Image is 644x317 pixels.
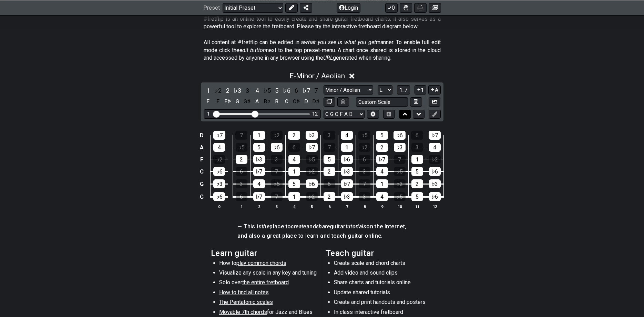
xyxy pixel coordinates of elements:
button: Copy [324,97,335,107]
li: Update shared tutorials [334,289,432,298]
span: How to find all notes [219,289,269,296]
div: 4 [253,179,265,188]
em: the [262,223,269,230]
div: 1 [376,179,388,188]
div: 5 [288,179,300,188]
div: 7 [271,192,283,201]
th: 9 [373,203,391,210]
div: 1 [207,111,210,117]
button: 1 [415,85,426,95]
div: 4 [376,192,388,201]
div: ♭7 [306,143,318,152]
div: toggle scale degree [272,86,281,95]
div: toggle pitch class [233,97,242,106]
div: 1 [288,167,300,176]
div: toggle scale degree [253,86,262,95]
div: ♭7 [429,131,441,140]
div: ♭6 [213,167,225,176]
div: ♭5 [306,155,318,164]
button: Store user defined scale [410,97,422,107]
div: 3 [359,192,370,201]
div: 3 [359,167,370,176]
div: toggle pitch class [302,97,311,106]
div: ♭7 [253,192,265,201]
div: ♭3 [306,131,318,140]
div: ♭5 [236,143,247,152]
div: ♭6 [213,192,225,201]
em: URL [323,55,333,61]
button: Move up [399,110,411,119]
div: 5 [376,131,388,140]
div: 2 [411,179,423,188]
h2: Teach guitar [326,249,433,257]
span: Preset [203,4,220,11]
div: toggle pitch class [243,97,252,106]
div: toggle scale degree [233,86,242,95]
div: ♭3 [394,143,406,152]
select: Tonic/Root [378,85,392,95]
td: G [197,178,206,190]
select: Tuning [324,110,365,119]
div: 7 [271,167,283,176]
div: ♭6 [306,179,318,188]
div: ♭3 [429,179,441,188]
span: the entire fretboard [242,279,289,286]
th: 10 [391,203,408,210]
span: The Pentatonic scales [219,299,273,305]
div: 7 [235,131,247,140]
p: #fretflip is an online tool to easily create and share guitar fretboard charts, it also serves as... [204,15,441,31]
div: 1 [341,143,353,152]
div: toggle scale degree [292,86,301,95]
div: toggle scale degree [311,86,320,95]
div: ♭7 [213,131,225,140]
div: ♭6 [271,143,283,152]
span: Movable 7th chords [219,309,267,315]
div: 1 [288,192,300,201]
div: ♭3 [341,167,353,176]
div: 1 [411,155,423,164]
div: ♭3 [213,179,225,188]
button: Edit Preset [285,3,298,12]
em: what you see is what you get [304,39,376,46]
td: A [197,141,206,153]
div: toggle scale degree [243,86,252,95]
li: Create and print handouts and posters [334,298,432,308]
div: ♭6 [429,167,441,176]
em: share [316,223,330,230]
h4: and also a great place to learn and teach guitar online. [237,232,406,240]
th: 4 [285,203,303,210]
div: toggle pitch class [253,97,262,106]
button: A [428,85,440,95]
button: Share Preset [300,3,312,12]
button: Delete [337,97,349,107]
li: Solo over [219,279,317,288]
th: 1 [233,203,250,210]
button: Create Image [429,97,440,107]
div: 12 [312,111,318,117]
h2: Learn guitar [211,249,319,257]
div: toggle scale degree [282,86,291,95]
div: 7 [324,143,335,152]
div: 6 [236,167,247,176]
div: 5 [253,143,265,152]
p: All content at #fretflip can be edited in a manner. To enable full edit mode click the next to th... [204,39,441,62]
div: 6 [236,192,247,201]
em: tutorials [346,223,367,230]
div: 2 [288,131,300,140]
div: ♭5 [358,131,370,140]
div: 2 [376,143,388,152]
div: ♭2 [394,179,406,188]
div: ♭2 [306,192,318,201]
div: 3 [411,143,423,152]
div: 5 [411,167,423,176]
div: toggle pitch class [263,97,272,106]
div: ♭7 [376,155,388,164]
div: 4 [429,143,441,152]
div: 4 [376,167,388,176]
button: Create image [429,3,441,12]
th: 12 [426,203,443,210]
div: ♭5 [394,192,406,201]
div: toggle pitch class [223,97,232,106]
div: toggle pitch class [292,97,301,106]
div: ♭7 [253,167,265,176]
